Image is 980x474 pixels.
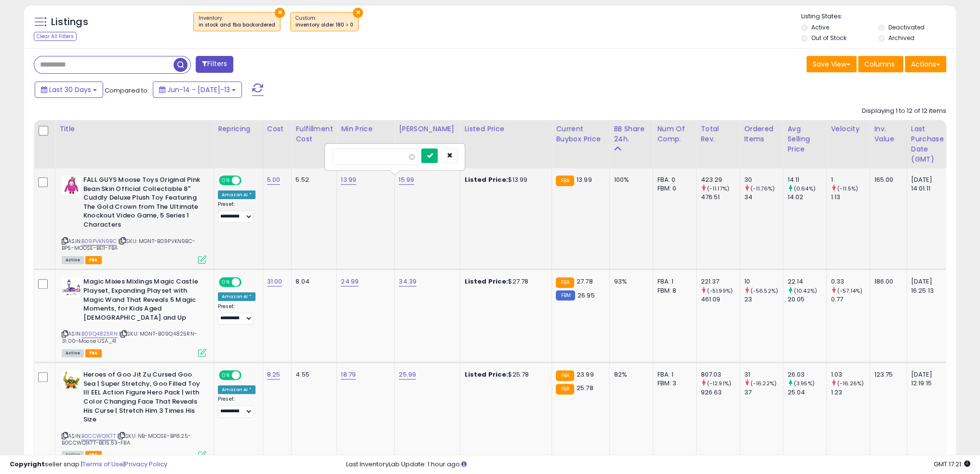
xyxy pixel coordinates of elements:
[744,193,783,202] div: 34
[744,370,783,379] div: 31
[801,12,956,21] p: Listing States:
[874,124,902,144] div: Inv. value
[700,370,739,379] div: 807.03
[874,277,899,286] div: 186.00
[62,432,191,447] span: | SKU: NB-MOOSE-BP8.25-B0CCWQ1K7T-BE15.53-FBA
[464,370,544,379] div: $25.78
[464,277,508,286] b: Listed Price:
[556,124,605,144] div: Current Buybox Price
[744,124,779,144] div: Ordered Items
[874,370,899,379] div: 123.75
[199,14,275,29] span: Inventory :
[751,379,777,387] small: (-16.22%)
[905,56,946,72] button: Actions
[556,277,574,288] small: FBA
[794,287,817,295] small: (10.42%)
[62,256,84,264] span: All listings currently available for purchase on Amazon
[85,256,102,264] span: FBA
[707,185,729,192] small: (-11.17%)
[556,370,574,381] small: FBA
[751,287,778,295] small: (-56.52%)
[125,460,167,469] a: Privacy Policy
[464,176,544,184] div: $13.99
[295,176,329,184] div: 5.52
[700,277,739,286] div: 221.37
[464,277,544,286] div: $27.78
[199,22,275,28] div: in stock and fba backordered
[220,176,232,185] span: ON
[831,193,870,202] div: 1.13
[62,277,206,356] div: ASIN:
[240,176,255,185] span: OFF
[81,432,116,440] a: B0CCWQ1K7T
[240,278,255,286] span: OFF
[657,124,692,144] div: Num of Comp.
[700,388,739,397] div: 926.63
[81,237,117,245] a: B09PVKN9BC
[831,277,870,286] div: 0.33
[707,287,733,295] small: (-51.99%)
[399,175,414,185] a: 15.99
[787,176,826,184] div: 14.11
[295,22,353,28] div: inventory older 180 > 0
[295,14,353,29] span: Custom:
[874,176,899,184] div: 165.00
[657,176,689,184] div: FBA: 0
[614,370,645,379] div: 82%
[911,124,946,164] div: Last Purchase Date (GMT)
[218,190,255,199] div: Amazon AI *
[10,460,167,469] div: seller snap | |
[831,370,870,379] div: 1.03
[399,124,456,134] div: [PERSON_NAME]
[153,81,242,98] button: Jun-14 - [DATE]-13
[837,379,864,387] small: (-16.26%)
[657,379,689,388] div: FBM: 3
[196,56,233,73] button: Filters
[83,176,201,231] b: FALL GUYS Moose Toys Original Pink Bean Skin Official Collectable 8" Cuddly Deluxe Plush Toy Feat...
[267,124,288,134] div: Cost
[51,15,88,29] h5: Listings
[218,303,255,325] div: Preset:
[787,370,826,379] div: 26.03
[295,277,329,286] div: 8.04
[794,379,815,387] small: (3.95%)
[787,124,822,154] div: Avg Selling Price
[35,81,103,98] button: Last 30 Days
[787,193,826,202] div: 14.02
[220,278,232,286] span: ON
[888,34,914,42] label: Archived
[862,107,946,116] div: Displaying 1 to 12 of 12 items
[556,384,574,394] small: FBA
[82,460,123,469] a: Terms of Use
[831,176,870,184] div: 1
[341,370,356,379] a: 18.79
[806,56,857,72] button: Save View
[62,330,197,344] span: | SKU: MGNT-B09Q4825RN-31.00-Moose USA_41
[911,370,943,388] div: [DATE] 12:19:15
[556,290,575,300] small: FBM
[911,277,943,295] div: [DATE] 16:25:13
[831,295,870,304] div: 0.77
[577,291,595,300] span: 26.95
[888,23,925,31] label: Deactivated
[614,176,645,184] div: 100%
[341,175,356,185] a: 13.99
[858,56,903,72] button: Columns
[218,396,255,418] div: Preset:
[744,277,783,286] div: 10
[83,277,201,325] b: Magic Mixies Mixlings Magic Castle Playset, Expanding Playset with Magic Wand That Reveals 5 Magi...
[657,277,689,286] div: FBA: 1
[657,286,689,295] div: FBM: 8
[700,193,739,202] div: 476.51
[794,185,816,192] small: (0.64%)
[62,237,195,252] span: | SKU: MGNT-B09PVKN9BC-BP5-MOOSE-BE11-FBA
[240,371,255,379] span: OFF
[218,124,259,134] div: Repricing
[399,370,416,379] a: 25.99
[83,370,201,426] b: Heroes of Goo Jit Zu Cursed Goo Sea | Super Stretchy, Goo Filled Toy Ill EEL Action Figure Hero P...
[911,176,943,193] div: [DATE] 14:01:11
[577,370,594,379] span: 23.99
[787,295,826,304] div: 20.05
[62,176,81,195] img: 41zaOvBu46L._SL40_.jpg
[341,124,390,134] div: Min Price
